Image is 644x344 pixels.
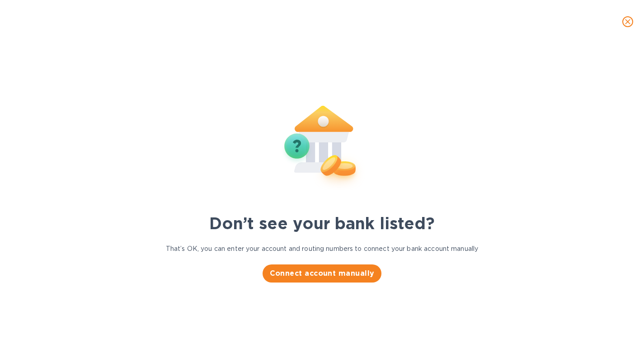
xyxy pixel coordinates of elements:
[209,213,435,233] b: Don’t see your bank listed?
[166,244,478,254] p: That’s OK, you can enter your account and routing numbers to connect your bank account manually
[617,11,639,33] button: close
[599,301,644,344] iframe: Chat Widget
[270,268,375,279] span: Connect account manually
[263,264,382,283] button: Connect account manually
